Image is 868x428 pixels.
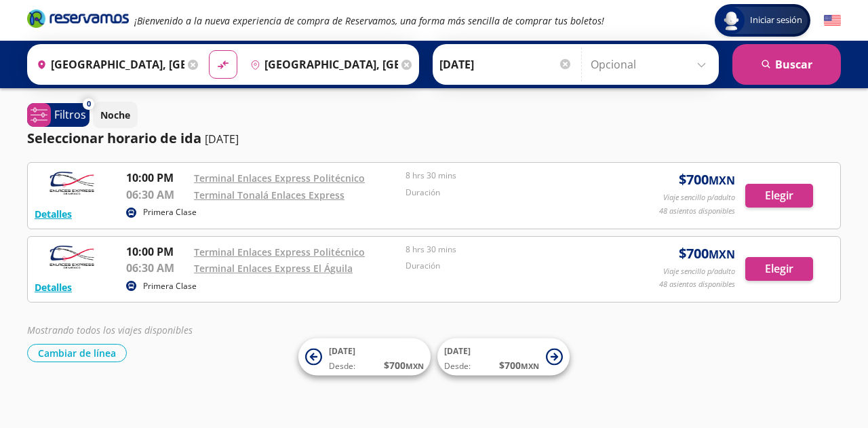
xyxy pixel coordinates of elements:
p: 06:30 AM [126,187,187,203]
p: 06:30 AM [126,260,187,276]
i: Brand Logo [27,8,129,28]
p: 10:00 PM [126,244,187,260]
span: Desde: [329,360,355,372]
p: 48 asientos disponibles [659,279,735,290]
button: Elegir [745,257,813,281]
p: Primera Clase [143,206,197,218]
button: Elegir [745,184,813,208]
input: Elegir Fecha [439,47,572,81]
span: $ 700 [679,244,735,264]
p: Seleccionar horario de ida [27,128,201,149]
small: MXN [709,173,735,188]
small: MXN [521,361,539,371]
small: MXN [406,361,424,371]
p: Primera Clase [143,280,197,292]
button: Noche [93,102,138,128]
a: Terminal Tonalá Enlaces Express [194,189,344,201]
span: Desde: [444,360,471,372]
span: [DATE] [444,345,471,357]
p: Viaje sencillo p/adulto [663,192,735,203]
button: 0Filtros [27,103,90,127]
button: [DATE]Desde:$700MXN [437,338,570,376]
p: 48 asientos disponibles [659,206,735,217]
p: 8 hrs 30 mins [406,244,610,256]
p: Filtros [54,106,86,123]
button: Buscar [732,44,841,85]
span: $ 700 [384,358,424,372]
button: Cambiar de línea [27,344,127,362]
em: ¡Bienvenido a la nueva experiencia de compra de Reservamos, una forma más sencilla de comprar tus... [134,14,604,27]
span: [DATE] [329,345,355,357]
p: 8 hrs 30 mins [406,170,610,182]
button: [DATE]Desde:$700MXN [298,338,431,376]
em: Mostrando todos los viajes disponibles [27,324,193,336]
p: Duración [406,187,610,199]
button: Detalles [35,207,72,221]
a: Brand Logo [27,8,129,33]
p: Viaje sencillo p/adulto [663,266,735,277]
input: Buscar Origen [31,47,184,81]
span: 0 [87,98,91,110]
img: RESERVAMOS [35,170,109,197]
p: Duración [406,260,610,272]
button: Detalles [35,280,72,294]
span: Iniciar sesión [745,14,808,27]
input: Opcional [591,47,712,81]
input: Buscar Destino [245,47,398,81]
span: $ 700 [679,170,735,190]
a: Terminal Enlaces Express Politécnico [194,172,365,184]
a: Terminal Enlaces Express Politécnico [194,246,365,258]
p: 10:00 PM [126,170,187,186]
small: MXN [709,247,735,262]
p: [DATE] [205,131,239,147]
button: English [824,12,841,29]
a: Terminal Enlaces Express El Águila [194,262,353,275]
img: RESERVAMOS [35,244,109,271]
p: Noche [100,108,130,122]
span: $ 700 [499,358,539,372]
